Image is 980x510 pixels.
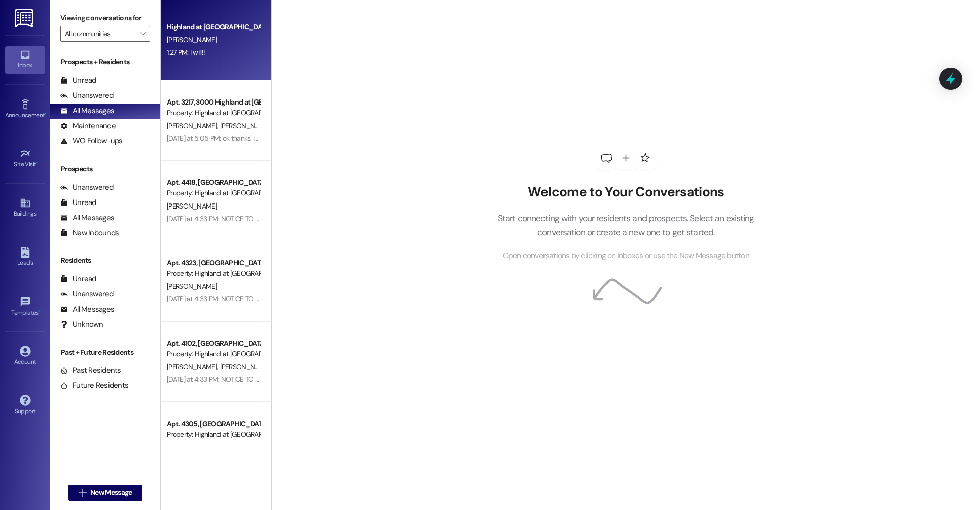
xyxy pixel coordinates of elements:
div: Property: Highland at [GEOGRAPHIC_DATA] [167,429,260,440]
div: Apt. 3217, 3000 Highland at [GEOGRAPHIC_DATA] [167,97,260,108]
a: Support [5,392,45,419]
div: Apt. 4102, [GEOGRAPHIC_DATA] at [GEOGRAPHIC_DATA] [167,338,260,349]
label: Viewing conversations for [60,10,150,26]
a: Leads [5,244,45,271]
div: Apt. 4418, [GEOGRAPHIC_DATA] at [GEOGRAPHIC_DATA] [167,177,260,188]
a: Buildings [5,194,45,222]
div: Maintenance [60,121,116,131]
div: Property: Highland at [GEOGRAPHIC_DATA] [167,268,260,279]
div: New Inbounds [60,228,119,238]
div: Unread [60,274,96,284]
input: All communities [65,26,134,42]
div: Prospects + Residents [50,57,160,67]
div: All Messages [60,304,114,315]
div: Highland at [GEOGRAPHIC_DATA] [167,22,260,32]
a: Site Visit • [5,145,45,172]
i:  [79,489,86,497]
div: Apt. 4305, [GEOGRAPHIC_DATA] at [GEOGRAPHIC_DATA] [167,419,260,429]
p: Start connecting with your residents and prospects. Select an existing conversation or create a n... [482,211,770,240]
div: All Messages [60,106,114,116]
div: Unanswered [60,90,114,101]
span: [PERSON_NAME] [167,121,220,130]
div: Unknown [60,319,103,330]
div: Property: Highland at [GEOGRAPHIC_DATA] [167,108,260,118]
div: [DATE] at 5:05 PM: ok thanks. Its in our office. [167,134,296,143]
span: Open conversations by clicking on inboxes or use the New Message button [503,250,749,262]
div: Apt. 4323, [GEOGRAPHIC_DATA] at [GEOGRAPHIC_DATA] [167,258,260,268]
div: All Messages [60,213,114,223]
a: Inbox [5,46,45,73]
div: Prospects [50,164,160,174]
span: • [45,110,46,117]
span: [PERSON_NAME] [167,362,220,371]
div: Unread [60,197,96,208]
div: 1:27 PM: I will!! [167,48,205,57]
img: ResiDesk Logo [15,9,35,27]
h2: Welcome to Your Conversations [482,184,770,200]
i:  [140,30,145,38]
span: [PERSON_NAME] [220,362,270,371]
a: Templates • [5,293,45,321]
button: New Message [68,485,143,501]
div: Property: Highland at [GEOGRAPHIC_DATA] [167,349,260,359]
span: [PERSON_NAME] [167,201,217,211]
span: [PERSON_NAME] [167,282,217,291]
span: [PERSON_NAME] [220,121,270,130]
a: Account [5,343,45,370]
div: Residents [50,255,160,266]
div: WO Follow-ups [60,136,122,146]
div: Property: Highland at [GEOGRAPHIC_DATA] [167,188,260,198]
div: Unanswered [60,182,114,193]
span: [PERSON_NAME] [167,35,217,44]
span: New Message [90,487,132,498]
div: Future Residents [60,380,128,391]
div: Past + Future Residents [50,347,160,358]
div: Unread [60,75,96,86]
span: • [36,159,38,166]
div: Unanswered [60,289,114,299]
div: Past Residents [60,365,121,376]
span: • [39,308,40,315]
